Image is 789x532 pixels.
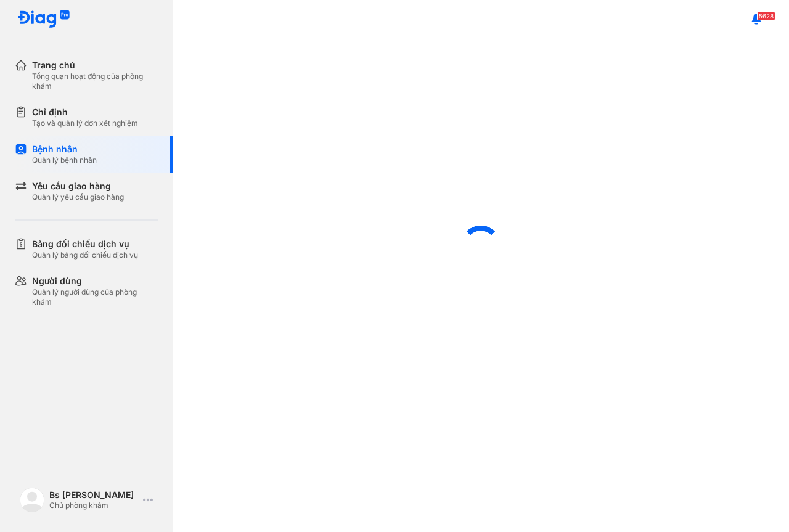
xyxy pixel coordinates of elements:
[32,287,158,307] div: Quản lý người dùng của phòng khám
[32,250,138,260] div: Quản lý bảng đối chiếu dịch vụ
[49,501,138,510] div: Chủ phòng khám
[49,489,138,501] div: Bs [PERSON_NAME]
[32,118,138,128] div: Tạo và quản lý đơn xét nghiệm
[32,72,158,91] div: Tổng quan hoạt động của phòng khám
[17,10,70,29] img: logo
[32,238,138,250] div: Bảng đối chiếu dịch vụ
[32,143,97,155] div: Bệnh nhân
[757,12,775,20] span: 5628
[32,106,138,118] div: Chỉ định
[32,275,158,287] div: Người dùng
[32,180,124,192] div: Yêu cầu giao hàng
[32,155,97,165] div: Quản lý bệnh nhân
[32,59,158,72] div: Trang chủ
[20,488,44,512] img: logo
[32,192,124,202] div: Quản lý yêu cầu giao hàng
